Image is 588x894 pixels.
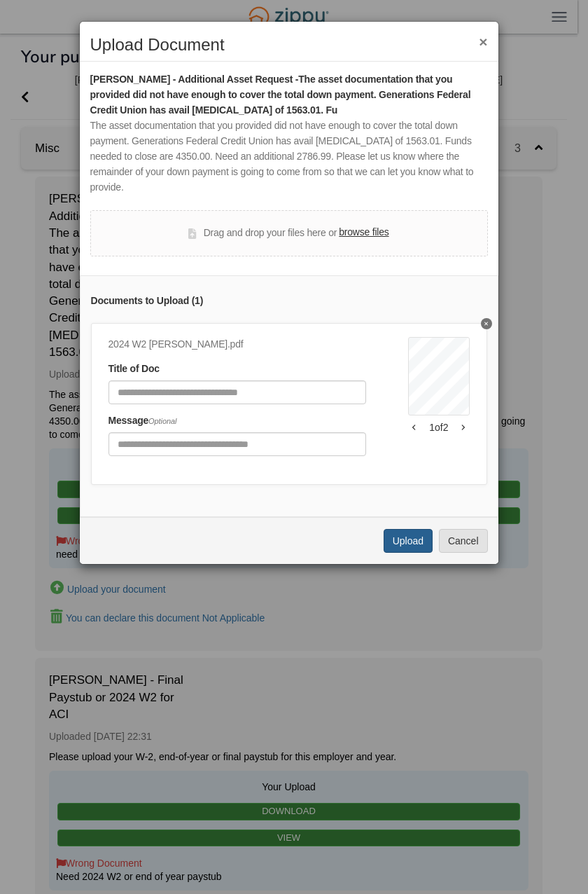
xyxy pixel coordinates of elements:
[108,362,160,377] label: Title of Doc
[91,294,487,309] div: Documents to Upload ( 1 )
[90,118,488,195] div: The asset documentation that you provided did not have enough to cover the total down payment. Ge...
[408,420,469,434] div: 1 of 2
[481,318,492,329] button: Delete undefined
[90,36,488,54] h2: Upload Document
[479,34,487,49] button: ×
[384,529,433,553] button: Upload
[108,337,367,352] div: 2024 W2 [PERSON_NAME].pdf
[339,225,388,240] label: browse files
[108,432,367,456] input: Include any comments on this document
[108,413,177,429] label: Message
[439,529,488,553] button: Cancel
[90,72,488,118] div: [PERSON_NAME] - Additional Asset Request -The asset documentation that you provided did not have ...
[108,380,367,404] input: Document Title
[188,225,388,242] div: Drag and drop your files here or
[148,417,176,425] span: Optional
